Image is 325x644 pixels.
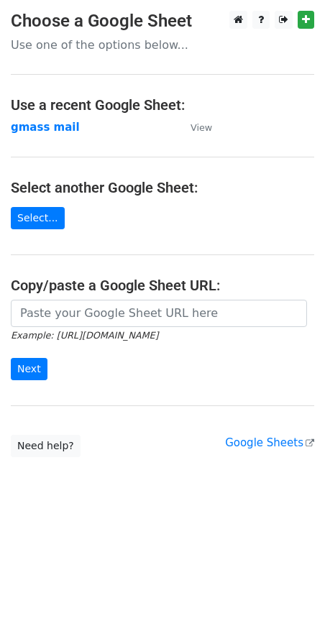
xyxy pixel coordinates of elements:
[11,300,307,327] input: Paste your Google Sheet URL here
[191,122,212,133] small: View
[11,11,314,32] h3: Choose a Google Sheet
[225,436,314,449] a: Google Sheets
[11,121,80,134] a: gmass mail
[11,330,158,341] small: Example: [URL][DOMAIN_NAME]
[11,435,81,457] a: Need help?
[11,37,314,52] p: Use one of the options below...
[11,358,47,380] input: Next
[11,179,314,196] h4: Select another Google Sheet:
[11,207,65,229] a: Select...
[176,121,212,134] a: View
[11,96,314,114] h4: Use a recent Google Sheet:
[11,277,314,294] h4: Copy/paste a Google Sheet URL:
